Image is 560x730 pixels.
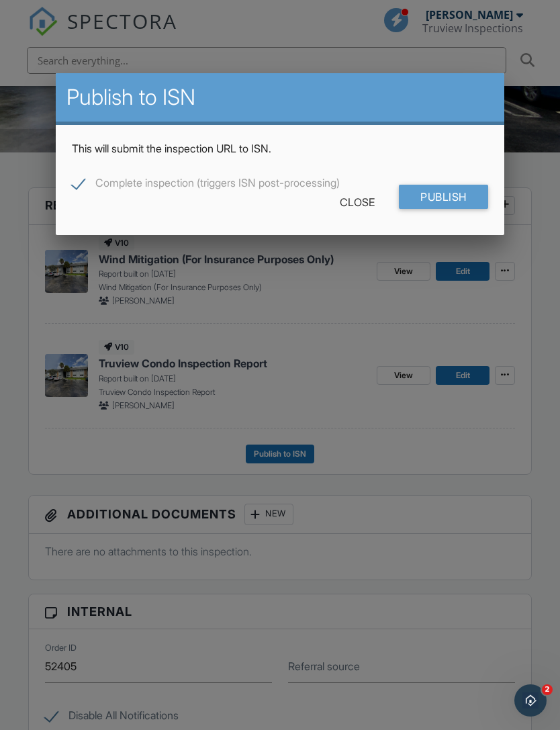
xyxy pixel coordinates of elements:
iframe: Intercom live chat [514,684,547,717]
div: Close [318,190,396,214]
h2: Publish to ISN [66,84,493,111]
span: 2 [542,684,553,695]
p: This will submit the inspection URL to ISN. [72,141,487,156]
label: Complete inspection (triggers ISN post-processing) [72,177,340,193]
input: Publish [399,185,488,209]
